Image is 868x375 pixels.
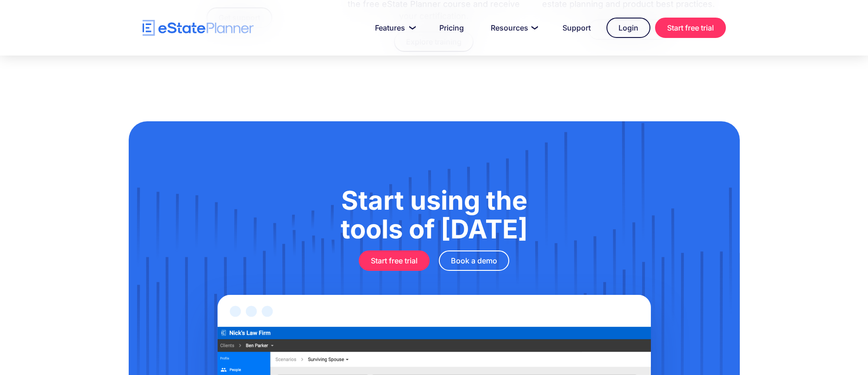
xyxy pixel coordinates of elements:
a: Start free trial [359,250,430,271]
a: Resources [480,19,547,37]
a: Pricing [428,19,475,37]
a: Start free trial [655,18,726,38]
a: Support [551,19,602,37]
h1: Start using the tools of [DATE] [175,186,693,244]
a: Book a demo [439,250,509,271]
a: Features [364,19,424,37]
a: home [143,20,254,36]
a: Login [606,18,650,38]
